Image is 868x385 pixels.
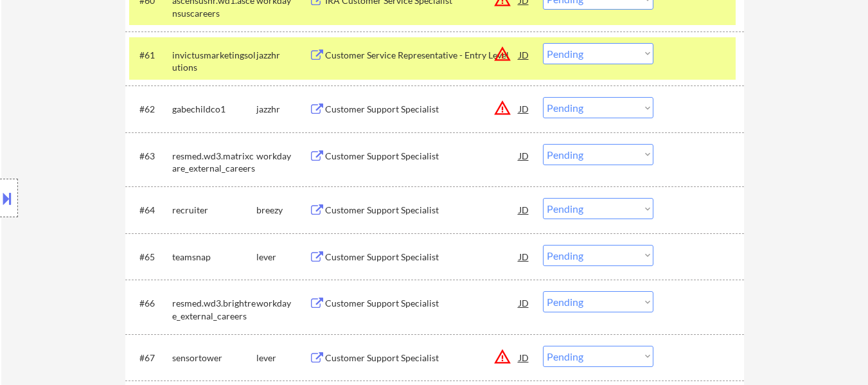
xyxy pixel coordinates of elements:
[256,204,309,217] div: breezy
[518,144,531,167] div: JD
[493,99,511,117] button: warning_amber
[325,49,519,62] div: Customer Service Representative - Entry Level
[139,49,162,62] div: #61
[325,204,519,217] div: Customer Support Specialist
[518,291,531,314] div: JD
[518,245,531,268] div: JD
[256,251,309,264] div: lever
[139,352,162,364] div: #67
[325,251,519,264] div: Customer Support Specialist
[325,297,519,310] div: Customer Support Specialist
[493,348,511,366] button: warning_amber
[172,49,256,74] div: invictusmarketingsolutions
[518,346,531,369] div: JD
[518,97,531,120] div: JD
[256,150,309,163] div: workday
[256,103,309,116] div: jazzhr
[493,45,511,63] button: warning_amber
[172,352,256,364] div: sensortower
[325,150,519,163] div: Customer Support Specialist
[325,352,519,364] div: Customer Support Specialist
[256,49,309,62] div: jazzhr
[518,43,531,66] div: JD
[256,352,309,364] div: lever
[325,103,519,116] div: Customer Support Specialist
[518,198,531,221] div: JD
[256,297,309,310] div: workday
